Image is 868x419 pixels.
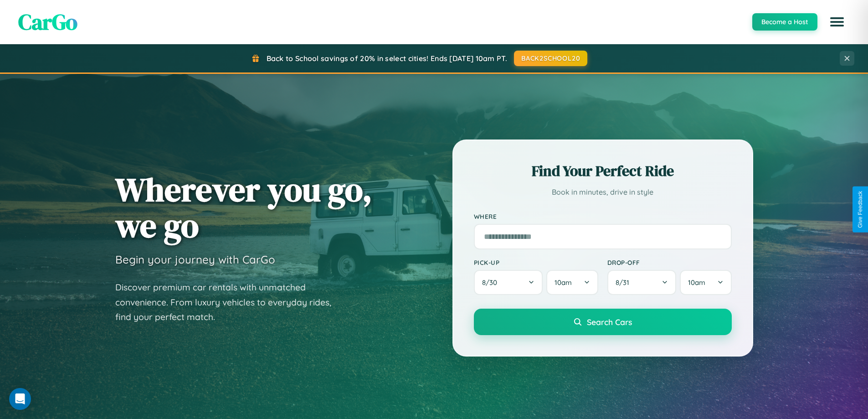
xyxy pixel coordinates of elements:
button: 8/31 [607,270,677,295]
h1: Wherever you go, we go [115,171,372,243]
h2: Find Your Perfect Ride [474,161,732,181]
span: 8 / 30 [482,278,502,287]
div: Give Feedback [857,191,863,228]
button: 8/30 [474,270,543,295]
button: 10am [546,270,598,295]
button: Open menu [824,9,850,35]
div: Open Intercom Messenger [9,388,31,410]
span: Back to School savings of 20% in select cities! Ends [DATE] 10am PT. [267,54,507,63]
span: 8 / 31 [616,278,634,287]
p: Discover premium car rentals with unmatched convenience. From luxury vehicles to everyday rides, ... [115,280,343,325]
p: Book in minutes, drive in style [474,186,732,199]
label: Pick-up [474,259,598,266]
span: 10am [555,278,572,287]
button: BACK2SCHOOL20 [514,51,587,66]
button: Become a Host [752,13,817,31]
label: Drop-off [607,259,732,266]
label: Where [474,212,732,220]
span: 10am [688,278,705,287]
button: 10am [680,270,731,295]
span: CarGo [18,7,77,37]
h3: Begin your journey with CarGo [115,253,275,266]
span: Search Cars [587,317,632,327]
button: Search Cars [474,309,732,335]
